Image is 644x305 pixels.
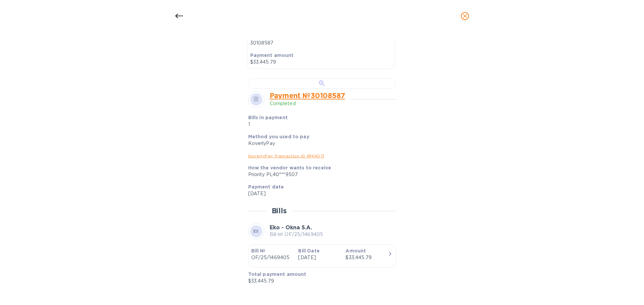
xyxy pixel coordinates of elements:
b: Total payment amount [248,272,307,277]
b: Bills in payment [248,115,288,120]
p: Completed [270,100,345,107]
p: 30108587 [250,40,391,47]
b: Bill № [251,248,266,253]
p: [DATE] [248,190,391,197]
div: $33,445.79 [345,254,387,261]
b: Amount [345,248,366,253]
b: How the vendor wants to receive [248,165,331,170]
a: Payment № 30108587 [270,91,345,100]
h2: Bills [272,207,287,215]
p: $33,445.79 [248,278,391,285]
p: $33,445.79 [250,59,391,66]
p: OF/25/1469405 [251,254,293,261]
p: 1 [248,121,343,128]
p: [DATE] [298,254,340,261]
b: Method you used to pay [248,134,309,139]
b: Bill Date [298,248,319,253]
div: Priority PL40***9507 [248,171,391,178]
p: Bill № OF/25/1469405 [270,231,323,238]
button: Bill №OF/25/1469405Bill Date[DATE]Amount$33,445.79 [248,244,396,268]
a: KoverlyPay Transaction ID № 44071 [248,153,324,158]
b: Payment amount [250,53,294,58]
div: KoverlyPay [248,140,391,147]
b: Payment date [248,184,284,189]
b: ES [253,229,259,234]
b: Eko - Okna S.A. [270,224,312,231]
button: close [457,8,473,24]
